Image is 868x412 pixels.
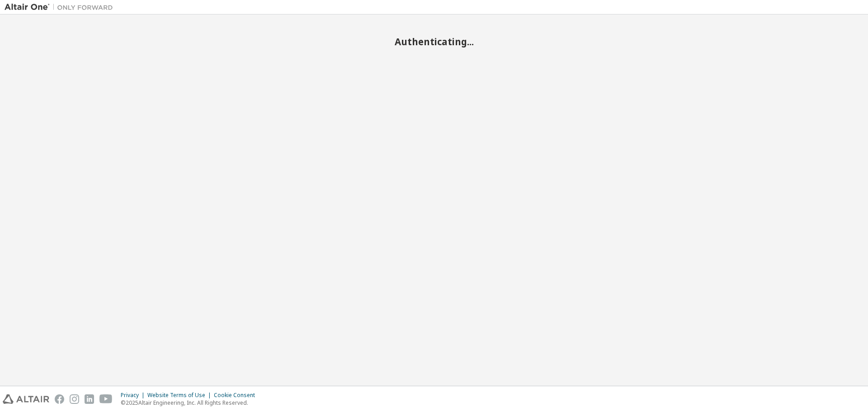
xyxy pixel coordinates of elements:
img: youtube.svg [99,394,113,404]
img: altair_logo.svg [3,394,49,404]
img: Altair One [5,3,118,12]
div: Website Terms of Use [147,392,214,399]
h2: Authenticating... [5,36,863,47]
p: © 2025 Altair Engineering, Inc. All Rights Reserved. [121,399,260,407]
div: Cookie Consent [214,392,260,399]
img: instagram.svg [70,394,79,404]
img: facebook.svg [55,394,64,404]
img: linkedin.svg [85,394,94,404]
div: Privacy [121,392,147,399]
